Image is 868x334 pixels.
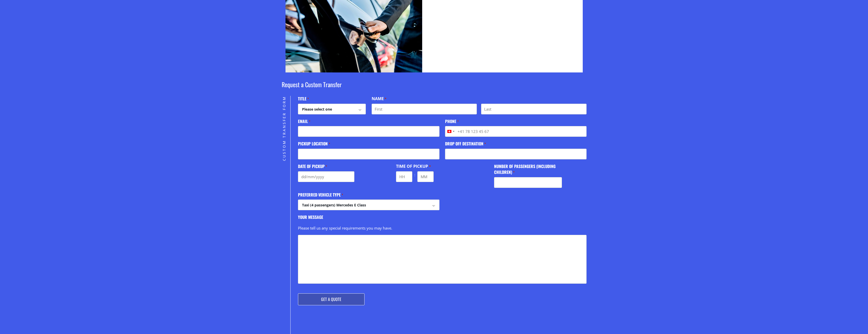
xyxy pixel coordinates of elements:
input: Last [481,104,586,114]
button: Selected country [445,126,456,136]
h2: Request a Custom Transfer [282,80,587,96]
legend: Time of Pickup [396,163,431,169]
label: Preferred vehicle type [298,192,343,198]
input: Get a Quote [298,293,365,305]
input: MM [417,171,434,182]
input: dd/mm/yyyy [298,171,354,182]
input: First [372,104,477,114]
label: Drop off destination [445,141,486,147]
label: Title [298,96,309,102]
div: Please tell us any special requirements you may have. [298,222,586,235]
legend: Name [372,96,386,102]
label: Your message [298,214,323,220]
label: Date of Pickup [298,163,327,169]
label: Number of passengers (including children) [494,163,562,175]
div: : [412,171,417,178]
input: +41 78 123 45 67 [445,126,586,137]
input: HH [396,171,412,182]
label: Email [298,118,310,124]
label: Phone [445,118,459,124]
label: Pickup location [298,141,330,147]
